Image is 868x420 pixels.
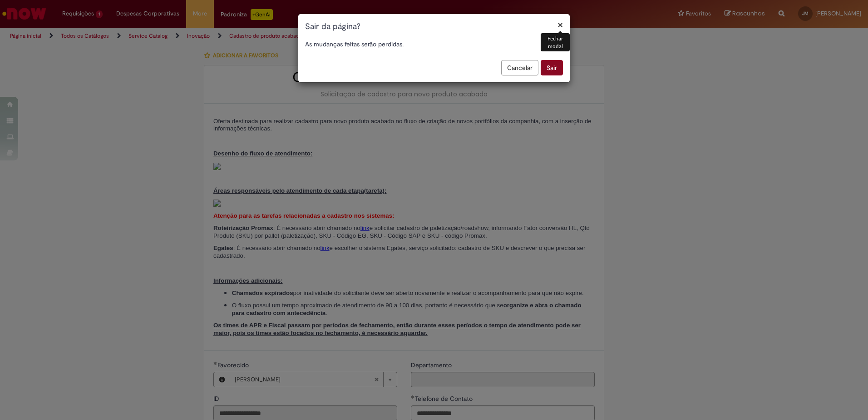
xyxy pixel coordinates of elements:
[557,20,563,30] button: Fechar modal
[501,60,538,75] button: Cancelar
[541,33,570,51] div: Fechar modal
[305,21,563,33] h1: Sair da página?
[541,60,563,75] button: Sair
[305,40,563,49] p: As mudanças feitas serão perdidas.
